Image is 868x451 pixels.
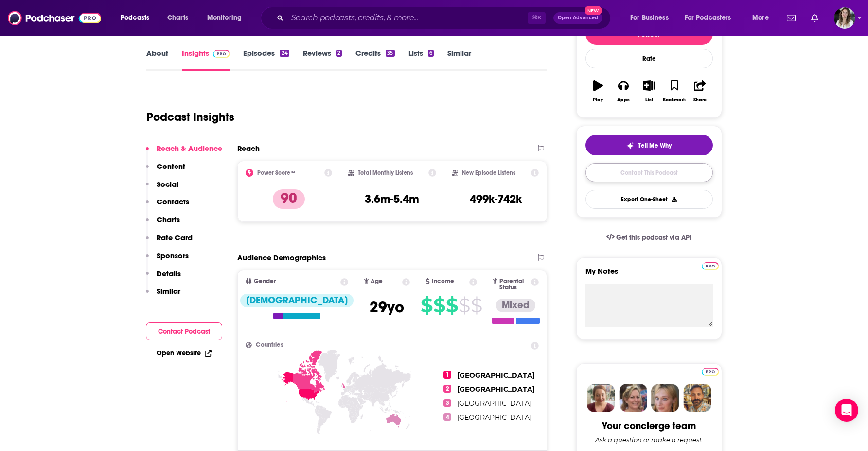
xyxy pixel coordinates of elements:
[237,253,326,262] h2: Audience Demographics
[358,169,413,176] h2: Total Monthly Listens
[146,251,189,269] button: Sponsors
[157,162,185,171] p: Content
[593,97,603,103] div: Play
[146,162,185,180] button: Content
[558,16,598,20] span: Open Advanced
[146,269,181,287] button: Details
[157,144,222,153] p: Reach & Audience
[685,11,731,25] span: For Podcasters
[303,49,342,71] a: Reviews2
[834,7,855,29] span: Logged in as mavi
[630,11,669,25] span: For Business
[446,298,458,313] span: $
[678,10,745,26] button: open menu
[386,50,394,57] div: 35
[200,10,254,26] button: open menu
[611,74,636,109] button: Apps
[161,10,194,26] a: Charts
[623,10,681,26] button: open menu
[457,399,531,408] span: [GEOGRAPHIC_DATA]
[462,169,515,176] h2: New Episode Listens
[683,384,711,412] img: Jon Profile
[693,97,707,103] div: Share
[270,7,620,29] div: Search podcasts, credits, & more...
[645,97,653,103] div: List
[443,413,451,421] span: 4
[370,298,404,317] span: 29 yo
[213,50,230,58] img: Podchaser Pro
[457,371,535,380] span: [GEOGRAPHIC_DATA]
[585,163,713,182] a: Contact This Podcast
[443,371,451,379] span: 1
[496,299,535,312] div: Mixed
[595,436,703,444] div: Ask a question or make a request.
[636,74,661,109] button: List
[599,226,700,250] a: Get this podcast via API
[408,49,434,71] a: Lists6
[457,413,531,422] span: [GEOGRAPHIC_DATA]
[471,298,482,313] span: $
[585,74,611,109] button: Play
[336,50,342,57] div: 2
[355,49,394,71] a: Credits35
[243,49,289,71] a: Episodes24
[257,169,295,176] h2: Power Score™
[619,384,647,412] img: Barbara Profile
[157,269,181,278] p: Details
[428,50,434,57] div: 6
[638,142,672,150] span: Tell Me Why
[371,278,383,284] span: Age
[457,385,535,394] span: [GEOGRAPHIC_DATA]
[254,278,276,284] span: Gender
[146,233,193,251] button: Rate Card
[617,97,630,103] div: Apps
[443,399,451,407] span: 3
[783,10,799,26] a: Show notifications dropdown
[146,286,180,304] button: Similar
[499,278,530,291] span: Parental Status
[146,322,222,340] button: Contact Podcast
[651,384,679,412] img: Jules Profile
[421,298,432,313] span: $
[146,110,234,124] h1: Podcast Insights
[146,197,189,215] button: Contacts
[157,197,189,206] p: Contacts
[745,10,781,26] button: open menu
[702,262,719,270] img: Podchaser Pro
[626,142,634,150] img: tell me why sparkle
[443,385,451,393] span: 2
[157,215,180,224] p: Charts
[834,7,855,29] img: User Profile
[470,192,522,206] h3: 499k-742k
[702,261,719,270] a: Pro website
[157,180,178,189] p: Social
[587,384,615,412] img: Sydney Profile
[240,294,354,307] div: [DEMOGRAPHIC_DATA]
[585,135,713,155] button: tell me why sparkleTell Me Why
[663,97,686,103] div: Bookmark
[8,9,101,27] a: Podchaser - Follow, Share and Rate Podcasts
[433,298,445,313] span: $
[121,11,149,25] span: Podcasts
[662,74,687,109] button: Bookmark
[432,278,454,284] span: Income
[752,11,769,25] span: More
[447,49,471,71] a: Similar
[702,367,719,376] a: Pro website
[702,368,719,376] img: Podchaser Pro
[146,215,180,233] button: Charts
[807,10,822,26] a: Show notifications dropdown
[459,298,470,313] span: $
[146,180,178,198] button: Social
[616,234,691,242] span: Get this podcast via API
[585,267,713,284] label: My Notes
[256,342,283,348] span: Countries
[287,10,528,26] input: Search podcasts, credits, & more...
[207,11,242,25] span: Monitoring
[157,251,189,260] p: Sponsors
[835,399,858,422] div: Open Intercom Messenger
[585,190,713,209] button: Export One-Sheet
[687,74,712,109] button: Share
[834,7,855,29] button: Show profile menu
[114,10,162,26] button: open menu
